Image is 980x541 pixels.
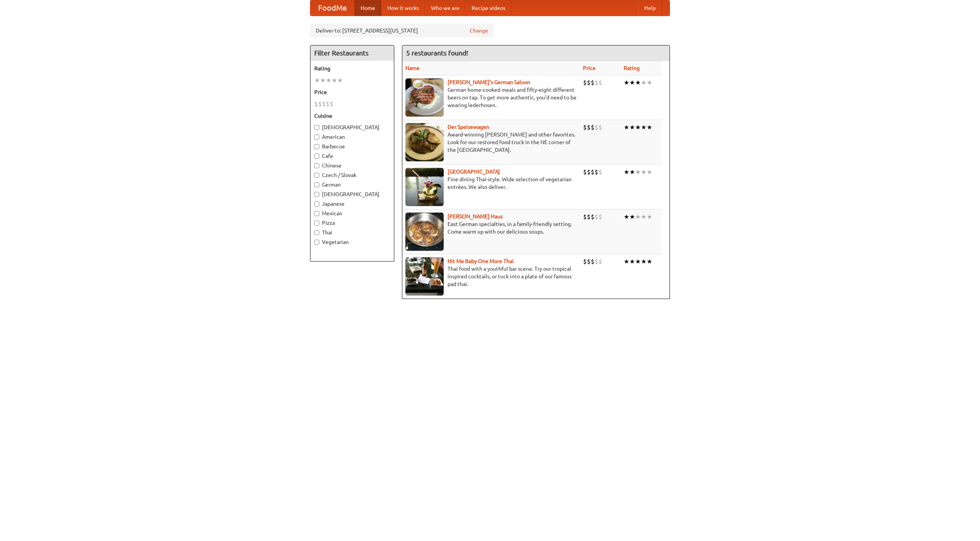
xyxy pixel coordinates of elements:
img: esthers.jpg [405,78,444,117]
h5: Price [314,88,390,96]
a: Rating [624,65,640,71]
li: ★ [624,168,629,176]
input: Pizza [314,221,319,226]
input: Czech / Slovak [314,173,319,178]
img: kohlhaus.jpg [405,213,444,251]
li: ★ [641,123,647,132]
b: [PERSON_NAME]'s German Saloon [448,79,530,85]
li: ★ [635,78,641,87]
li: $ [587,123,591,132]
p: German home-cooked meals and fifty-eight different beers on tap. To get more authentic, you'd nee... [405,86,577,109]
p: Fine dining Thai-style. Wide selection of vegetarian entrées. We also deliver. [405,175,577,191]
li: ★ [635,168,641,176]
input: German [314,182,319,187]
li: $ [330,100,333,108]
label: Cafe [314,152,390,160]
li: ★ [326,76,332,84]
li: ★ [635,257,641,266]
li: $ [595,257,598,266]
li: $ [598,213,602,221]
li: ★ [332,76,337,84]
li: $ [318,100,322,108]
label: Chinese [314,162,390,169]
li: ★ [647,213,652,221]
li: $ [591,213,595,221]
li: ★ [647,257,652,266]
img: satay.jpg [405,168,444,206]
a: Recipe videos [465,0,511,16]
img: babythai.jpg [405,257,444,296]
a: Hit Me Baby One More Thai [448,258,514,264]
li: $ [583,78,587,87]
li: $ [591,257,595,266]
input: [DEMOGRAPHIC_DATA] [314,125,319,130]
li: ★ [624,257,629,266]
li: $ [591,123,595,132]
li: $ [322,100,326,108]
input: Cafe [314,154,319,159]
input: [DEMOGRAPHIC_DATA] [314,192,319,197]
li: ★ [641,213,647,221]
a: [PERSON_NAME] Haus [448,213,503,219]
a: Der Speisewagen [448,124,489,130]
a: Home [354,0,381,16]
label: German [314,181,390,188]
li: ★ [635,213,641,221]
label: Japanese [314,200,390,208]
li: $ [587,78,591,87]
li: $ [583,168,587,176]
li: $ [587,168,591,176]
li: $ [598,257,602,266]
a: Who we are [425,0,465,16]
h4: Filter Restaurants [310,45,394,61]
li: ★ [624,123,629,132]
ng-pluralize: 5 restaurants found! [406,49,468,57]
label: Barbecue [314,143,390,150]
li: ★ [320,76,326,84]
li: ★ [629,78,635,87]
a: Change [470,27,488,34]
img: speisewagen.jpg [405,123,444,161]
li: $ [587,257,591,266]
label: Czech / Slovak [314,171,390,179]
label: [DEMOGRAPHIC_DATA] [314,190,390,198]
p: Thai food with a youthful bar scene. Try our tropical inspired cocktails, or tuck into a plate of... [405,265,577,288]
li: $ [314,100,318,108]
label: Mexican [314,210,390,217]
li: $ [595,213,598,221]
li: ★ [635,123,641,132]
li: $ [591,78,595,87]
a: Price [583,65,596,71]
li: ★ [624,213,629,221]
input: Chinese [314,163,319,168]
p: Award-winning [PERSON_NAME] and other favorites. Look for our restored food truck in the NE corne... [405,131,577,154]
li: $ [583,213,587,221]
li: $ [583,123,587,132]
li: $ [598,78,602,87]
input: American [314,135,319,140]
li: ★ [629,213,635,221]
input: Vegetarian [314,240,319,245]
li: ★ [647,78,652,87]
label: Vegetarian [314,238,390,246]
a: Name [405,65,420,71]
p: East German specialties, in a family-friendly setting. Come warm up with our delicious soups. [405,220,577,236]
input: Mexican [314,211,319,216]
li: ★ [647,123,652,132]
label: American [314,133,390,141]
li: $ [591,168,595,176]
label: Thai [314,229,390,236]
h5: Cuisine [314,112,390,120]
li: $ [595,168,598,176]
li: $ [587,213,591,221]
li: ★ [641,168,647,176]
li: ★ [641,78,647,87]
input: Thai [314,230,319,235]
li: ★ [629,168,635,176]
li: ★ [641,257,647,266]
li: ★ [647,168,652,176]
b: [GEOGRAPHIC_DATA] [448,169,500,175]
